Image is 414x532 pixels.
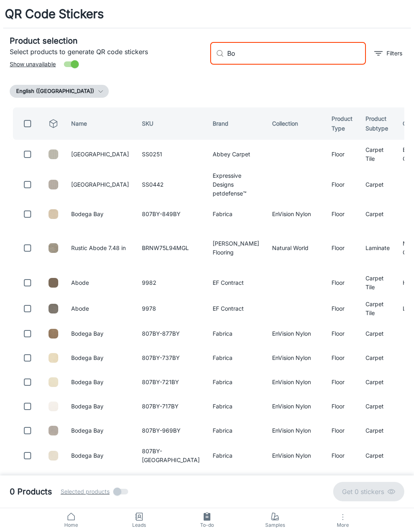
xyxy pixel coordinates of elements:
td: EnVision Nylon [266,372,325,393]
td: Floor [325,271,359,294]
td: SS0251 [135,143,206,166]
td: Floor [325,169,359,200]
td: Fabrica [206,444,266,467]
a: To-do [173,508,241,532]
a: Home [37,508,105,532]
td: [GEOGRAPHIC_DATA] [65,169,135,200]
td: Carpet Tile [359,271,396,294]
td: Carpet [359,347,396,368]
td: EF Contract [206,297,266,320]
td: Carpet Tile [359,143,396,166]
td: BRNW75L94MGL [135,228,206,268]
td: Laminate [359,228,396,268]
th: Brand [206,107,266,140]
td: Abbey Carpet [206,143,266,166]
td: Bodega Bay [65,470,135,491]
td: Bodega Bay [65,347,135,368]
td: Bodega Bay [65,372,135,393]
th: SKU [135,107,206,140]
td: Floor [325,470,359,491]
td: EnVision Nylon [266,396,325,417]
td: Bodega Bay [65,444,135,467]
td: Bodega Bay [65,204,135,225]
td: Carpet [359,204,396,225]
input: Search by SKU, brand, collection... [227,42,366,65]
td: EnVision Nylon [266,323,325,344]
td: Floor [325,228,359,268]
td: Carpet [359,323,396,344]
button: More [309,508,377,532]
td: 807BY-849BY [135,204,206,225]
h5: 0 Products [10,486,52,498]
td: [PERSON_NAME] Flooring [206,228,266,268]
td: Abode [65,271,135,294]
p: Filters [387,49,402,58]
span: To-do [178,521,236,529]
span: Show unavailable [10,60,56,69]
button: filter [372,47,404,60]
span: More [314,522,372,528]
th: Name [65,107,135,140]
td: Floor [325,420,359,441]
td: 807BY-717BY [135,396,206,417]
td: SS0442 [135,169,206,200]
td: Natural World [266,228,325,268]
td: 807BY-737BY [135,347,206,368]
td: EnVision Nylon [266,470,325,491]
td: Floor [325,143,359,166]
span: Samples [246,521,304,529]
td: [GEOGRAPHIC_DATA] [65,143,135,166]
a: Samples [241,508,309,532]
td: Floor [325,347,359,368]
td: Rustic Abode 7.48 in [65,228,135,268]
h5: Product selection [10,35,204,47]
th: Product Subtype [359,107,396,140]
p: Select products to generate QR code stickers [10,47,204,57]
h1: QR Code Stickers [5,5,104,23]
td: 9982 [135,271,206,294]
td: Fabrica [206,347,266,368]
td: EnVision Nylon [266,204,325,225]
td: Carpet [359,169,396,200]
button: English ([GEOGRAPHIC_DATA]) [10,85,109,98]
td: Bodega Bay [65,396,135,417]
td: Carpet [359,372,396,393]
td: Floor [325,204,359,225]
td: EnVision Nylon [266,347,325,368]
td: Bodega Bay [65,323,135,344]
td: EnVision Nylon [266,420,325,441]
span: Leads [110,521,168,529]
td: 807BY-969BY [135,420,206,441]
th: Collection [266,107,325,140]
td: Bodega Bay [65,420,135,441]
td: Fabrica [206,470,266,491]
th: Product Type [325,107,359,140]
td: EnVision Nylon [266,444,325,467]
span: Home [42,521,100,529]
td: Fabrica [206,323,266,344]
td: Fabrica [206,204,266,225]
td: Fabrica [206,396,266,417]
td: EF Contract [206,271,266,294]
td: Carpet Tile [359,297,396,320]
td: 807BY-826BY [135,470,206,491]
td: Carpet [359,470,396,491]
td: Floor [325,297,359,320]
td: Carpet [359,420,396,441]
td: 807BY-721BY [135,372,206,393]
td: 9978 [135,297,206,320]
span: Selected products [61,487,110,496]
td: Carpet [359,444,396,467]
td: Abode [65,297,135,320]
td: Floor [325,444,359,467]
td: Floor [325,396,359,417]
td: Floor [325,372,359,393]
td: Fabrica [206,372,266,393]
td: 807BY-[GEOGRAPHIC_DATA] [135,444,206,467]
td: Fabrica [206,420,266,441]
td: 807BY-877BY [135,323,206,344]
td: Expressive Designs petdefense™ [206,169,266,200]
td: Floor [325,323,359,344]
td: Carpet [359,396,396,417]
a: Leads [105,508,173,532]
